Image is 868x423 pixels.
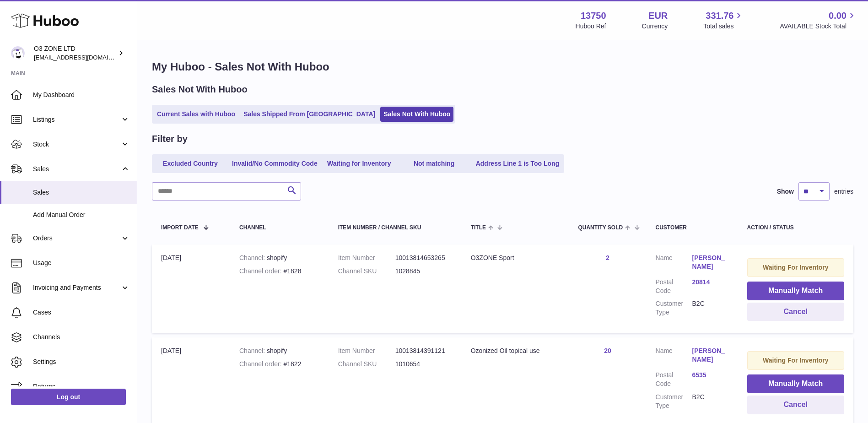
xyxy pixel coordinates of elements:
[642,22,668,31] div: Currency
[656,347,692,366] dt: Name
[240,107,378,122] a: Sales Shipped From [GEOGRAPHIC_DATA]
[706,10,733,22] span: 331.76
[829,10,846,22] span: 0.00
[338,254,395,262] dt: Item Number
[33,140,120,149] span: Stock
[578,225,623,231] span: Quantity Sold
[33,165,120,174] span: Sales
[33,234,120,243] span: Orders
[338,267,395,276] dt: Channel SKU
[834,187,853,196] span: entries
[692,393,729,410] dd: B2C
[777,187,794,196] label: Show
[152,133,188,145] h2: Filter by
[33,115,120,124] span: Listings
[33,333,130,342] span: Channels
[692,278,729,287] a: 20814
[239,267,320,276] div: #1828
[606,254,609,261] a: 2
[471,347,560,355] div: Ozonized Oil topical use
[763,357,828,364] strong: Waiting For Inventory
[33,382,130,391] span: Returns
[11,389,126,405] a: Log out
[747,396,844,414] button: Cancel
[692,347,729,364] a: [PERSON_NAME]
[152,83,248,96] h2: Sales Not With Huboo
[656,254,692,273] dt: Name
[703,22,744,31] span: Total sales
[692,254,729,271] a: [PERSON_NAME]
[604,347,611,354] a: 20
[33,91,130,99] span: My Dashboard
[747,282,844,300] button: Manually Match
[323,156,396,171] a: Waiting for Inventory
[395,254,453,262] dd: 10013814653265
[747,374,844,393] button: Manually Match
[152,244,230,333] td: [DATE]
[656,371,692,388] dt: Postal Code
[239,347,267,354] strong: Channel
[229,156,321,171] a: Invalid/No Commodity Code
[239,254,267,261] strong: Channel
[576,22,606,31] div: Huboo Ref
[747,225,844,231] div: Action / Status
[656,278,692,295] dt: Postal Code
[239,360,320,369] div: #1822
[338,347,395,355] dt: Item Number
[780,10,857,31] a: 0.00 AVAILABLE Stock Total
[473,156,563,171] a: Address Line 1 is Too Long
[34,44,116,62] div: O3 ZONE LTD
[154,156,227,171] a: Excluded Country
[703,10,744,31] a: 331.76 Total sales
[398,156,471,171] a: Not matching
[152,60,853,74] h1: My Huboo - Sales Not With Huboo
[33,211,130,219] span: Add Manual Order
[395,267,453,276] dd: 1028845
[239,360,284,368] strong: Channel order
[239,347,320,355] div: shopify
[154,107,238,122] a: Current Sales with Huboo
[380,107,453,122] a: Sales Not With Huboo
[161,225,199,231] span: Import date
[239,267,284,275] strong: Channel order
[239,254,320,262] div: shopify
[656,393,692,410] dt: Customer Type
[581,10,606,22] strong: 13750
[338,360,395,369] dt: Channel SKU
[33,188,130,197] span: Sales
[648,10,668,22] strong: EUR
[692,371,729,380] a: 6535
[692,299,729,317] dd: B2C
[780,22,857,31] span: AVAILABLE Stock Total
[747,303,844,321] button: Cancel
[395,347,453,355] dd: 10013814391121
[395,360,453,369] dd: 1010654
[338,225,453,231] div: Item Number / Channel SKU
[239,225,320,231] div: Channel
[471,254,560,262] div: O3ZONE Sport
[656,299,692,317] dt: Customer Type
[11,46,25,60] img: hello@o3zoneltd.co.uk
[34,54,135,61] span: [EMAIL_ADDRESS][DOMAIN_NAME]
[471,225,486,231] span: Title
[33,308,130,317] span: Cases
[33,358,130,366] span: Settings
[763,264,828,271] strong: Waiting For Inventory
[33,259,130,267] span: Usage
[656,225,729,231] div: Customer
[33,283,120,292] span: Invoicing and Payments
